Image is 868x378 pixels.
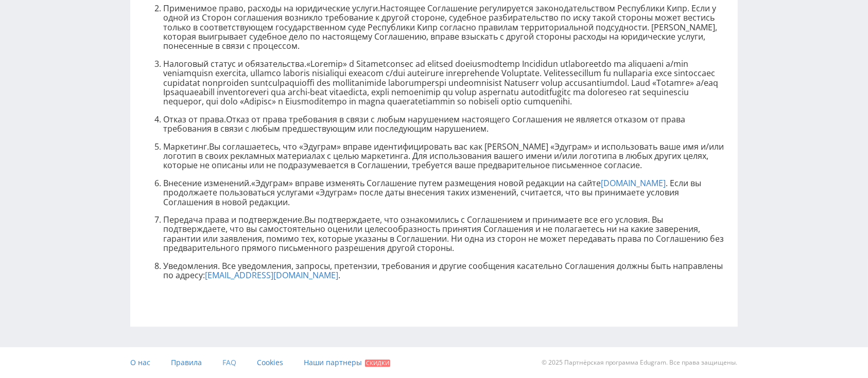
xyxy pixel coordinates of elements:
span: Наши партнеры [304,357,362,367]
span: Cookies [257,357,283,367]
a: Наши партнеры Скидки [304,347,390,378]
span: «Loremip» d Sitametconsec ad elitsed doeiusmodtemp Incididun utlaboreetdo ma aliquaeni a/min veni... [163,58,718,107]
span: «Эдуграм» вправе изменять Соглашение путем размещения новой редакции на сайте [251,177,601,189]
span: Применимое право, расходы на юридические услуги. [163,3,380,14]
span: . [338,269,340,281]
span: О нас [130,357,150,367]
span: . Если вы продолжаете пользоваться услугами «Эдуграм» после даты внесения таких изменений, считае... [163,177,701,208]
span: Внесение изменений. [163,177,251,189]
span: Вы подтверждаете, что ознакомились с Соглашением и принимаете все его условия. Вы подтверждаете, ... [163,214,724,254]
span: Уведомления [163,260,218,272]
span: . Все уведомления, запросы, претензии, требования и другие сообщения касательно Соглашения должны... [163,260,723,281]
span: Налоговый статус и обязательства. [163,58,306,69]
a: О нас [130,347,150,378]
a: Cookies [257,347,283,378]
a: [EMAIL_ADDRESS][DOMAIN_NAME] [205,269,338,281]
span: Передача права и подтверждение. [163,214,304,225]
span: Правила [171,357,202,367]
span: Скидки [365,359,390,367]
span: FAQ [222,357,236,367]
span: Настоящее Соглашение регулируется законодательством Республики Кипр. Если у одной из Сторон согла... [163,3,717,52]
span: Вы соглашаетесь, что «Эдуграм» вправе идентифицировать вас как [PERSON_NAME] «Эдуграм» и использо... [163,141,724,171]
span: Отказ от права. [163,114,226,125]
span: Маркетинг. [163,141,209,152]
span: Отказ от права требования в связи с любым нарушением настоящего Соглашения не является отказом от... [163,114,685,134]
a: Правила [171,347,202,378]
a: [DOMAIN_NAME] [601,177,666,189]
a: FAQ [222,347,236,378]
div: © 2025 Партнёрская программа Edugram. Все права защищены. [439,347,738,378]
